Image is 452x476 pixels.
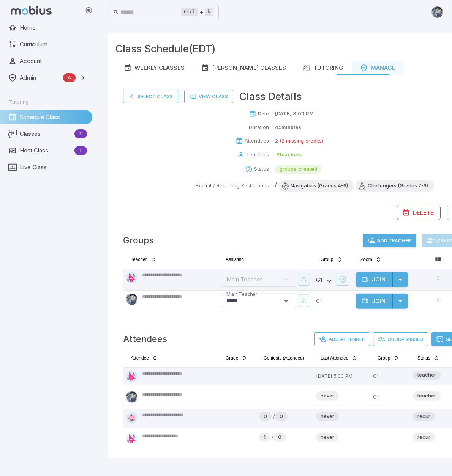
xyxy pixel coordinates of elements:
[373,371,407,382] p: G1
[254,165,269,173] p: Status
[281,296,291,306] button: Open
[226,291,257,298] label: Main Teacher
[432,253,444,265] button: Column visibility
[275,137,278,145] p: 2
[397,206,441,220] button: Delete
[321,256,333,262] span: Group
[362,182,434,190] span: Challengers (Grades 7-9)
[131,355,149,361] span: Attendee
[20,57,87,65] span: Account
[259,434,270,441] span: 1
[126,391,137,403] img: andrew.jpg
[126,352,163,364] button: Attendee
[275,413,288,420] span: 0
[20,40,87,49] span: Curriculum
[9,98,29,105] span: Tutoring
[413,413,435,420] span: recur
[115,41,216,56] h3: Class Schedule (EDT)
[246,151,269,159] p: Teachers
[316,352,362,364] button: Last Attended
[373,332,428,346] button: Group Missed
[126,412,137,423] img: hexagon.svg
[356,294,393,309] button: Join
[63,74,76,82] span: A
[316,294,350,309] p: G1
[356,253,386,265] button: Zoom
[184,90,233,103] a: View Class
[20,113,87,121] span: Schedule Class
[316,371,367,382] p: [DATE] 5:00 PM
[413,352,444,364] button: Status
[126,253,161,265] button: Teacher
[316,392,339,400] span: never
[123,234,154,247] h4: Groups
[20,163,87,171] span: Live Class
[273,433,286,442] div: New Student
[275,180,434,192] div: /
[259,412,310,421] div: /
[20,146,71,155] span: Host Class
[245,137,269,145] p: Attendees
[259,433,310,442] div: /
[259,412,272,421] div: Never Played
[275,110,314,118] p: [DATE] 8:00 PM
[373,352,404,364] button: Group
[181,8,198,16] kbd: Ctrl
[363,234,416,247] button: Add Teacher
[303,64,343,72] div: Tutoring
[131,256,147,262] span: Teacher
[181,8,213,17] div: +
[316,434,339,441] span: never
[123,90,178,103] button: Select Class
[124,64,185,72] div: Weekly Classes
[264,355,304,361] span: Contests (Attended)
[249,124,269,131] p: Duration
[275,412,288,421] div: New Student
[126,371,137,382] img: right-triangle.svg
[226,256,244,262] span: Assisting
[20,24,87,32] span: Home
[280,137,323,145] p: (2 missing credits)
[226,355,238,361] span: Grade
[221,253,248,265] button: Assisting
[205,8,213,16] kbd: k
[316,253,347,265] button: Group
[259,413,272,420] span: 0
[74,147,87,154] span: T
[360,64,395,72] div: Manage
[356,272,393,287] button: Join
[20,74,60,82] span: Admin
[259,433,270,442] div: Never Played
[431,6,443,18] img: andrew.jpg
[316,413,339,420] span: never
[126,294,137,305] img: andrew.jpg
[258,110,269,118] p: Date
[275,165,322,173] span: groups_created
[360,256,372,262] span: Zoom
[284,182,354,190] span: Navigators (Grades 4-6)
[373,391,407,403] p: G1
[74,130,87,138] span: T
[201,64,286,72] div: [PERSON_NAME] Classes
[413,434,435,441] span: recur
[126,272,137,283] img: right-triangle.svg
[273,434,286,441] span: 0
[378,355,390,361] span: Group
[275,124,301,131] p: 45 minutes
[413,371,441,379] span: teacher
[417,355,430,361] span: Status
[314,332,370,346] button: Add Attendee
[20,130,71,138] span: Classes
[413,392,441,400] span: teacher
[195,182,269,190] p: Explicit / Recurring Restrictions
[239,89,302,104] h3: Class Details
[123,332,167,346] h4: Attendees
[259,352,309,364] button: Contests (Attended)
[277,151,302,159] p: 2 teachers
[316,275,334,286] div: G 1
[126,433,137,444] img: right-triangle.svg
[221,352,252,364] button: Grade
[321,355,348,361] span: Last Attended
